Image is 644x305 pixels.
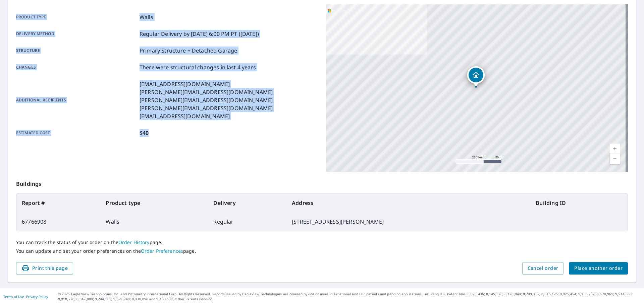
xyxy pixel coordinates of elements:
[208,212,286,231] td: Regular
[16,47,137,55] p: Structure
[16,248,628,254] p: You can update and set your order preferences on the page.
[528,264,558,273] span: Cancel order
[140,80,273,88] p: [EMAIL_ADDRESS][DOMAIN_NAME]
[140,63,256,71] p: There were structural changes in last 4 years
[16,129,137,137] p: Estimated cost
[16,13,137,21] p: Product type
[574,264,623,273] span: Place another order
[140,96,273,104] p: [PERSON_NAME][EMAIL_ADDRESS][DOMAIN_NAME]
[140,13,153,21] p: Walls
[140,112,273,120] p: [EMAIL_ADDRESS][DOMAIN_NAME]
[118,239,150,245] a: Order History
[16,239,628,245] p: You can track the status of your order on the page.
[140,129,149,137] p: $40
[58,292,641,302] p: © 2025 Eagle View Technologies, Inc. and Pictometry International Corp. All Rights Reserved. Repo...
[286,212,530,231] td: [STREET_ADDRESS][PERSON_NAME]
[140,88,273,96] p: [PERSON_NAME][EMAIL_ADDRESS][DOMAIN_NAME]
[16,194,100,212] th: Report #
[3,294,24,299] a: Terms of Use
[522,262,564,275] button: Cancel order
[140,30,259,38] p: Regular Delivery by [DATE] 6:00 PM PT ([DATE])
[140,104,273,112] p: [PERSON_NAME][EMAIL_ADDRESS][DOMAIN_NAME]
[286,194,530,212] th: Address
[100,194,208,212] th: Product type
[16,262,73,275] button: Print this page
[16,80,137,120] p: Additional recipients
[21,264,68,273] span: Print this page
[16,172,628,193] p: Buildings
[610,144,620,154] a: Current Level 17, Zoom In
[3,295,48,299] p: |
[16,63,137,71] p: Changes
[16,30,137,38] p: Delivery method
[16,212,100,231] td: 67766908
[610,154,620,164] a: Current Level 17, Zoom Out
[100,212,208,231] td: Walls
[208,194,286,212] th: Delivery
[26,294,48,299] a: Privacy Policy
[467,66,485,87] div: Dropped pin, building 1, Residential property, 4301 Christian Rd Hamilton, OH 45013
[530,194,628,212] th: Building ID
[141,248,183,254] a: Order Preferences
[569,262,628,275] button: Place another order
[140,47,237,55] p: Primary Structure + Detached Garage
